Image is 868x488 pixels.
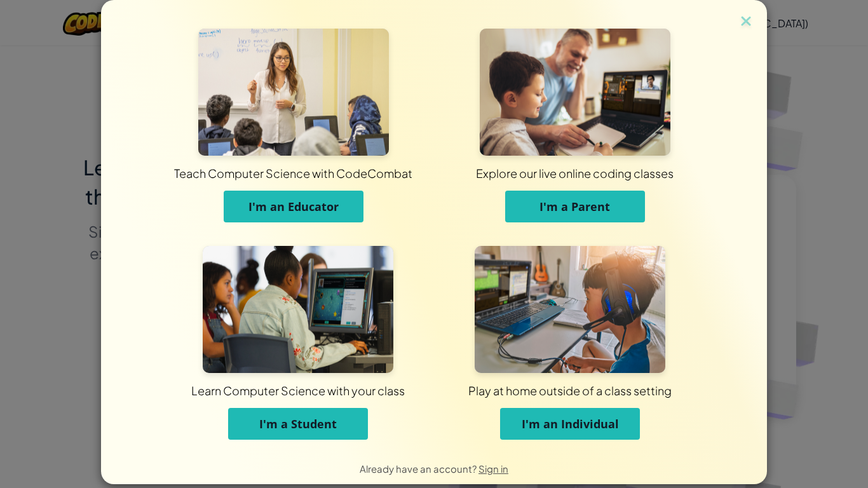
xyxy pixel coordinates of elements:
img: For Students [203,246,393,373]
button: I'm an Individual [500,408,640,440]
button: I'm a Student [228,408,368,440]
span: I'm a Parent [539,199,610,214]
span: I'm an Individual [522,416,619,431]
button: I'm an Educator [224,191,363,222]
span: I'm an Educator [248,199,339,214]
button: I'm a Parent [505,191,645,222]
img: For Parents [480,29,670,156]
a: Sign in [478,463,508,475]
span: Already have an account? [360,463,478,475]
img: close icon [738,13,754,32]
img: For Individuals [475,246,665,373]
img: For Educators [198,29,389,156]
span: I'm a Student [259,416,337,431]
